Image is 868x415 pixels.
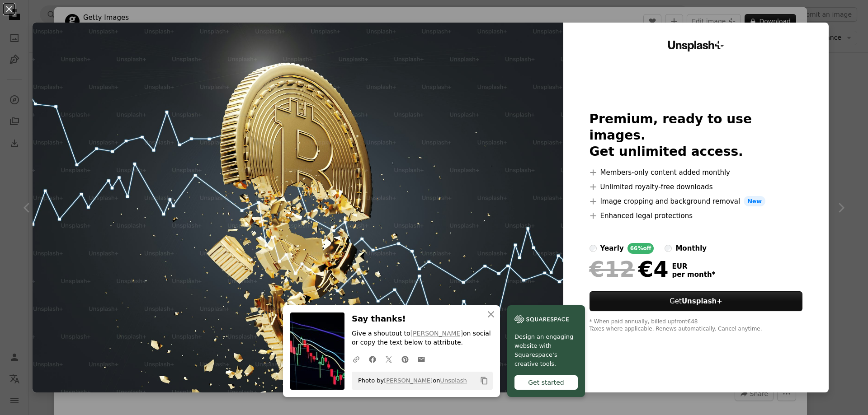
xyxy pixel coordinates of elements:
a: Design an engaging website with Squarespace’s creative tools.Get started [507,305,585,397]
img: file-1606177908946-d1eed1cbe4f5image [514,312,569,326]
div: yearly [600,243,624,254]
span: €12 [590,257,635,281]
div: Get started [514,375,578,390]
a: Share on Facebook [364,350,381,368]
strong: Unsplash+ [682,297,722,305]
span: per month * [672,270,716,279]
span: Photo by on [354,373,467,388]
div: * When paid annually, billed upfront €48 Taxes where applicable. Renews automatically. Cancel any... [590,318,803,333]
li: Enhanced legal protections [590,210,803,221]
div: monthly [675,243,707,254]
span: EUR [672,262,716,270]
div: 66% off [627,243,654,254]
a: Share on Pinterest [397,350,413,368]
button: GetUnsplash+ [590,291,803,311]
h3: Say thanks! [352,312,493,326]
span: Design an engaging website with Squarespace’s creative tools. [514,332,578,368]
a: [PERSON_NAME] [410,330,463,337]
input: monthly [665,245,672,252]
button: Copy to clipboard [476,373,492,388]
a: [PERSON_NAME] [384,377,433,384]
div: €4 [590,257,669,281]
a: Unsplash [440,377,467,384]
li: Members-only content added monthly [590,167,803,178]
h2: Premium, ready to use images. Get unlimited access. [590,111,803,160]
p: Give a shoutout to on social or copy the text below to attribute. [352,329,493,347]
input: yearly66%off [590,245,597,252]
a: Share over email [413,350,429,368]
a: Share on Twitter [381,350,397,368]
li: Image cropping and background removal [590,196,803,207]
span: New [744,196,765,207]
li: Unlimited royalty-free downloads [590,182,803,192]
